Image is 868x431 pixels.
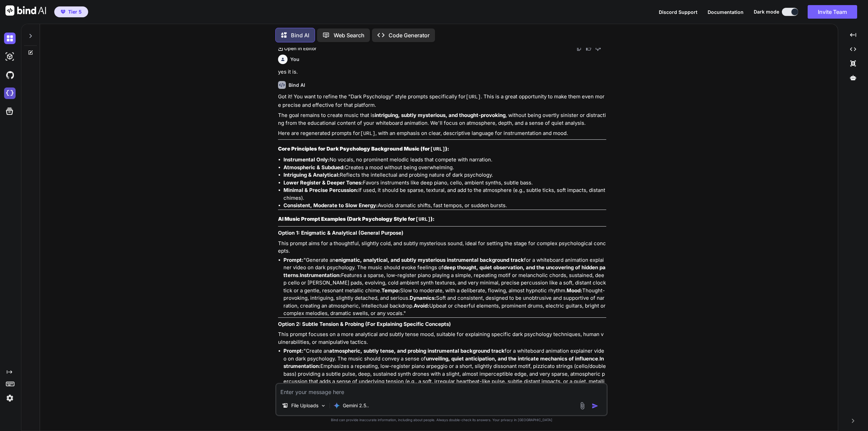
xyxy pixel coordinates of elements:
li: Creates a mood without being overwhelming. [283,164,606,172]
img: Pick Models [320,403,326,409]
p: yes it is. [278,68,606,76]
button: Documentation [708,8,744,16]
strong: Avoid: [414,302,429,309]
li: Favors instruments like deep piano, cello, ambient synths, subtle bass. [283,179,606,187]
img: settings [4,392,16,404]
p: Open in Editor [284,45,316,52]
strong: unveiling, quiet anticipation, and the intricate mechanics of influence [426,355,598,362]
strong: deep thought, quiet observation, and the uncovering of hidden patterns [283,264,606,278]
p: Web Search [334,31,364,39]
img: dislike [595,46,601,51]
strong: Option 1: Enigmatic & Analytical (General Purpose) [278,230,403,236]
span: Documentation [708,9,744,15]
strong: atmospheric, subtly tense, and probing instrumental background track [329,348,505,354]
button: Discord Support [659,8,697,16]
span: Dark mode [754,8,779,15]
code: [URL] [415,217,431,222]
strong: Instrumental Only: [283,156,330,163]
strong: Atmospheric & Subdued: [283,164,345,171]
img: cloudideIcon [4,87,16,99]
img: Bind AI [5,5,46,16]
p: File Uploads [291,402,318,409]
img: premium [61,10,65,14]
h6: You [290,56,299,63]
p: Bind can provide inaccurate information, including about people. Always double-check its answers.... [275,417,608,423]
code: [URL] [430,146,445,152]
h6: Bind AI [289,82,305,89]
strong: enigmatic, analytical, and subtly mysterious instrumental background track [335,257,524,263]
strong: Dynamics: [410,295,436,301]
li: If used, it should be sparse, textural, and add to the atmosphere (e.g., subtle ticks, soft impac... [283,187,606,202]
img: darkAi-studio [4,51,16,62]
p: This prompt aims for a thoughtful, slightly cold, and subtly mysterious sound, ideal for setting ... [278,240,606,255]
img: icon [592,403,598,409]
code: [URL] [360,131,375,137]
img: copy [576,46,582,51]
p: Bind AI [291,31,309,39]
strong: Core Principles for Dark Psychology Background Music (for ): [278,145,449,152]
strong: intriguing, subtly mysterious, and thought-provoking [375,112,506,118]
p: Gemini 2.5.. [343,402,369,409]
span: Tier 5 [68,8,82,15]
img: githubDark [4,69,16,81]
li: Reflects the intellectual and probing nature of dark psychology. [283,171,606,179]
li: "Generate an for a whiteboard animation explainer video on dark psychology. The music should evok... [283,256,606,317]
p: Here are regenerated prompts for , with an emphasis on clear, descriptive language for instrument... [278,130,606,138]
li: Avoids dramatic shifts, fast tempos, or sudden bursts. [283,202,606,210]
strong: Tempo: [381,287,400,294]
p: Got it! You want to refine the "Dark Psychology" style prompts specifically for . This is a great... [278,93,606,109]
strong: Consistent, Moderate to Slow Energy: [283,202,378,209]
p: Code Generator [389,31,430,39]
strong: Intriguing & Analytical: [283,172,340,178]
p: The goal remains to create music that is , without being overtly sinister or distracting from the... [278,112,606,127]
img: like [586,46,591,51]
p: This prompt focuses on a more analytical and subtly tense mood, suitable for explaining specific ... [278,331,606,346]
strong: Prompt: [283,348,303,354]
button: Invite Team [808,5,857,19]
code: [URL] [466,94,481,100]
strong: AI Music Prompt Examples (Dark Psychology Style for ): [278,216,435,222]
img: Gemini 2.5 flash [333,402,340,409]
img: attachment [578,402,586,410]
strong: Minimal & Precise Percussion: [283,187,358,193]
li: No vocals, no prominent melodic leads that compete with narration. [283,156,606,164]
strong: Prompt: [283,257,303,263]
li: "Create an for a whiteboard animation explainer video on dark psychology. The music should convey... [283,347,606,416]
strong: Option 2: Subtle Tension & Probing (For Explaining Specific Concepts) [278,321,451,327]
strong: Instrumentation: [300,272,341,278]
button: premiumTier 5 [54,6,88,17]
img: darkChat [4,33,16,44]
span: Discord Support [659,9,697,15]
strong: Lower Register & Deeper Tones: [283,179,363,186]
strong: Mood: [567,287,582,294]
